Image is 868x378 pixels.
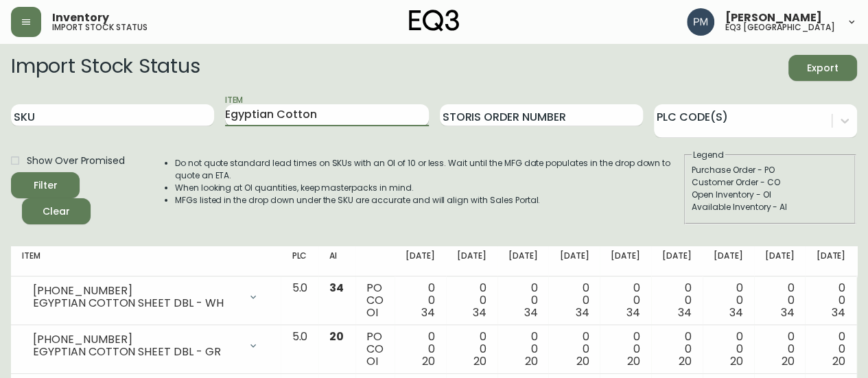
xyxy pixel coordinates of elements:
span: 34 [729,305,743,320]
th: [DATE] [446,246,497,276]
span: 20 [730,353,743,369]
span: 34 [626,305,640,320]
span: [PERSON_NAME] [725,12,822,23]
span: Show Over Promised [27,154,125,168]
th: [DATE] [754,246,806,276]
div: 0 0 [816,282,845,319]
span: 34 [780,305,794,320]
span: 20 [781,353,794,369]
div: EGYPTIAN COTTON SHEET DBL - GR [33,346,239,358]
button: Clear [22,198,91,224]
h5: import stock status [52,23,148,32]
div: EGYPTIAN COTTON SHEET DBL - WH [33,297,239,309]
div: Available Inventory - AI [692,201,848,213]
div: Filter [34,177,58,194]
span: 20 [832,353,845,369]
span: OI [366,353,378,369]
span: 34 [421,305,435,320]
div: Purchase Order - PO [692,164,848,176]
th: [DATE] [703,246,754,276]
button: Export [788,55,857,81]
div: 0 0 [714,282,743,319]
div: 0 0 [406,331,435,368]
span: 20 [679,353,692,369]
span: 34 [678,305,692,320]
div: [PHONE_NUMBER]EGYPTIAN COTTON SHEET DBL - GR [22,331,270,361]
li: Do not quote standard lead times on SKUs with an OI of 10 or less. Wait until the MFG date popula... [175,157,683,182]
div: 0 0 [816,331,845,368]
td: 5.0 [281,325,318,374]
span: 34 [832,305,845,320]
span: Export [799,60,846,77]
div: PO CO [366,282,384,319]
h2: Import Stock Status [11,55,200,81]
div: 0 0 [765,331,795,368]
th: [DATE] [600,246,651,276]
div: Open Inventory - OI [692,189,848,201]
div: Customer Order - CO [692,176,848,189]
legend: Legend [692,149,725,161]
th: [DATE] [651,246,703,276]
div: 0 0 [508,282,538,319]
div: 0 0 [611,282,640,319]
span: 20 [627,353,640,369]
div: 0 0 [662,282,692,319]
span: 34 [575,305,589,320]
th: [DATE] [805,246,856,276]
li: MFGs listed in the drop down under the SKU are accurate and will align with Sales Portal. [175,194,683,206]
span: 20 [576,353,589,369]
div: [PHONE_NUMBER]EGYPTIAN COTTON SHEET DBL - WH [22,282,270,312]
th: AI [318,246,355,276]
img: logo [409,10,460,32]
div: 0 0 [406,282,435,319]
div: 0 0 [662,331,692,368]
div: 0 0 [765,282,795,319]
span: 34 [524,305,538,320]
span: 34 [329,280,344,296]
span: 20 [473,353,486,369]
li: When looking at OI quantities, keep masterpacks in mind. [175,182,683,194]
div: 0 0 [508,331,538,368]
th: [DATE] [497,246,549,276]
th: [DATE] [395,246,446,276]
div: [PHONE_NUMBER] [33,285,239,297]
div: 0 0 [457,331,486,368]
div: 0 0 [714,331,743,368]
td: 5.0 [281,276,318,325]
div: [PHONE_NUMBER] [33,333,239,346]
button: Filter [11,172,80,198]
img: 0a7c5790205149dfd4c0ba0a3a48f705 [687,8,714,36]
span: 20 [422,353,435,369]
span: Inventory [52,12,109,23]
div: 0 0 [611,331,640,368]
span: 20 [329,329,344,344]
th: PLC [281,246,318,276]
div: 0 0 [457,282,486,319]
h5: eq3 [GEOGRAPHIC_DATA] [725,23,835,32]
div: 0 0 [559,331,589,368]
span: 34 [473,305,486,320]
div: 0 0 [559,282,589,319]
th: [DATE] [548,246,600,276]
span: OI [366,305,378,320]
span: Clear [33,203,80,220]
span: 20 [525,353,538,369]
th: Item [11,246,281,276]
div: PO CO [366,331,384,368]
